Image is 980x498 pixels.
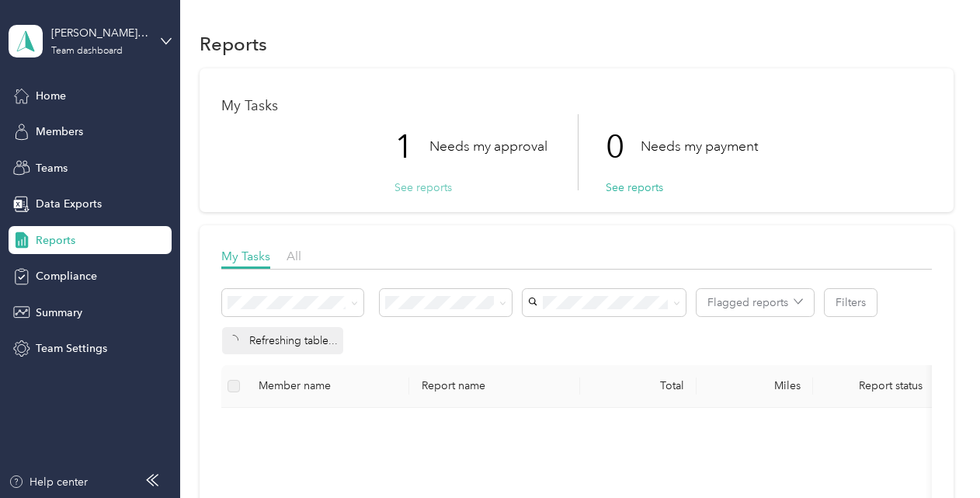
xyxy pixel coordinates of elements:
span: Reports [36,232,75,249]
h1: Reports [200,36,267,52]
p: Needs my approval [429,137,547,156]
span: Report status [825,379,956,392]
p: 0 [606,114,641,179]
button: Filters [825,289,877,316]
span: Team Settings [36,340,107,357]
div: Total [593,379,684,392]
div: Miles [709,379,801,392]
button: See reports [606,179,663,196]
p: 1 [394,114,429,179]
span: Summary [36,305,82,321]
span: Teams [36,160,68,176]
button: Flagged reports [697,289,814,316]
div: [PERSON_NAME][EMAIL_ADDRESS][PERSON_NAME][DOMAIN_NAME] [51,25,148,41]
span: Members [36,124,83,140]
h1: My Tasks [221,98,932,114]
span: Data Exports [36,196,102,212]
span: Compliance [36,268,97,284]
div: Member name [259,379,397,392]
button: See reports [394,179,452,196]
iframe: Everlance-gr Chat Button Frame [893,411,980,498]
span: Home [36,88,66,104]
p: Needs my payment [641,137,758,156]
span: All [287,249,301,263]
button: Help center [9,474,88,490]
span: My Tasks [221,249,270,263]
th: Report name [409,365,580,408]
div: Team dashboard [51,47,123,56]
th: Member name [246,365,409,408]
div: Refreshing table... [222,327,343,354]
